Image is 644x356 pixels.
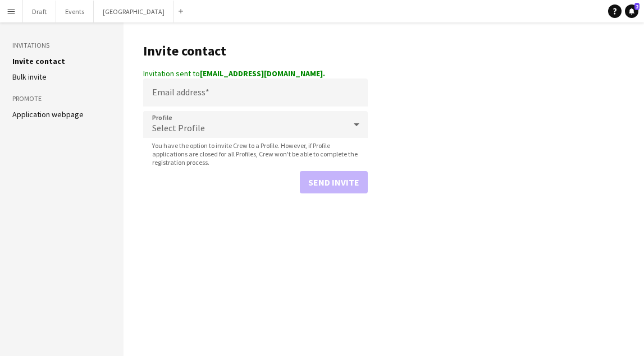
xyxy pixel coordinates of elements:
[12,72,47,82] a: Bulk invite
[143,43,368,59] h1: Invite contact
[12,56,65,66] a: Invite contact
[23,1,56,22] button: Draft
[12,40,111,50] h3: Invitations
[12,94,111,104] h3: Promote
[200,68,325,78] strong: [EMAIL_ADDRESS][DOMAIN_NAME].
[625,4,638,18] a: 2
[143,68,368,78] div: Invitation sent to
[94,1,174,22] button: [GEOGRAPHIC_DATA]
[12,109,84,119] a: Application webpage
[56,1,94,22] button: Events
[152,122,205,133] span: Select Profile
[634,3,640,10] span: 2
[143,141,368,167] span: You have the option to invite Crew to a Profile. However, if Profile applications are closed for ...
